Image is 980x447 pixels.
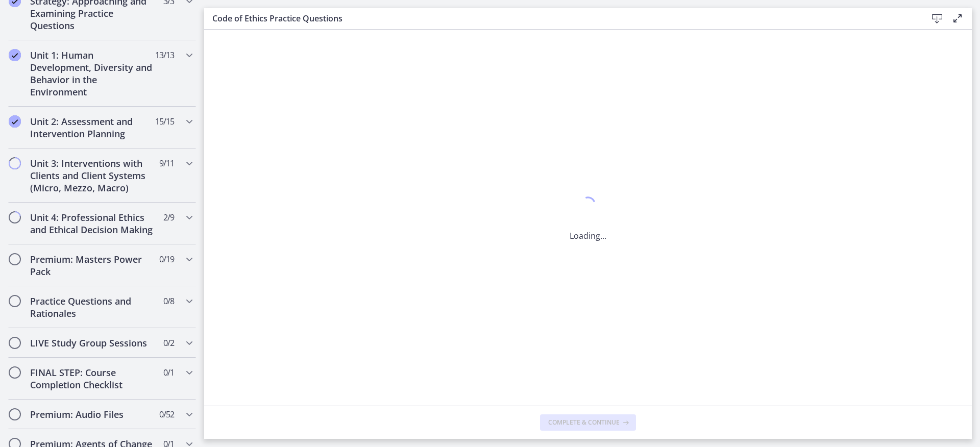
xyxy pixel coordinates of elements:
[159,408,174,420] span: 0 / 52
[570,194,606,217] div: 1
[30,408,155,420] h2: Premium: Audio Files
[30,253,155,278] h2: Premium: Masters Power Pack
[212,12,911,24] h3: Code of Ethics Practice Questions
[570,230,606,242] p: Loading...
[30,337,155,349] h2: LIVE Study Group Sessions
[30,157,155,194] h2: Unit 3: Interventions with Clients and Client Systems (Micro, Mezzo, Macro)
[163,295,174,307] span: 0 / 8
[9,115,21,128] i: Completed
[30,295,155,319] h2: Practice Questions and Rationales
[30,49,155,98] h2: Unit 1: Human Development, Diversity and Behavior in the Environment
[548,418,620,427] span: Complete & continue
[9,49,21,61] i: Completed
[163,211,174,224] span: 2 / 9
[30,211,155,236] h2: Unit 4: Professional Ethics and Ethical Decision Making
[159,253,174,265] span: 0 / 19
[159,157,174,169] span: 9 / 11
[30,115,155,140] h2: Unit 2: Assessment and Intervention Planning
[155,115,174,128] span: 15 / 15
[163,366,174,379] span: 0 / 1
[30,366,155,391] h2: FINAL STEP: Course Completion Checklist
[163,337,174,349] span: 0 / 2
[155,49,174,61] span: 13 / 13
[540,414,636,431] button: Complete & continue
